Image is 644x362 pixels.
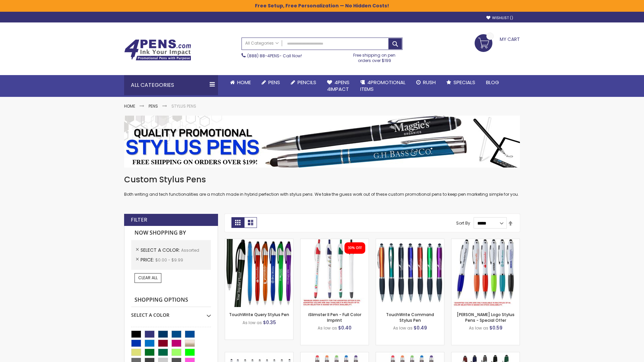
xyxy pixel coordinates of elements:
[376,239,444,244] a: TouchWrite Command Stylus Pen-Assorted
[131,307,211,318] div: Select A Color
[386,312,434,323] a: TouchWrite Command Stylus Pen
[489,324,502,331] span: $0.59
[256,75,285,90] a: Pens
[301,352,369,358] a: Islander Softy Gel Pen with Stylus-Assorted
[360,79,406,93] span: 4PROMOTIONAL ITEMS
[338,324,352,331] span: $0.40
[285,75,322,90] a: Pencils
[346,50,403,63] div: Free shipping on pen orders over $199
[131,226,211,240] strong: Now Shopping by
[457,312,515,323] a: [PERSON_NAME] Logo Stylus Pens - Special Offer
[138,275,158,281] span: Clear All
[131,293,211,307] strong: Shopping Options
[181,247,199,253] span: Assorted
[469,325,488,331] span: As low as
[348,246,362,250] div: 30% OFF
[247,53,302,59] span: - Call Now!
[322,75,355,97] a: 4Pens4impact
[486,79,499,86] span: Blog
[268,79,280,86] span: Pens
[481,75,504,90] a: Blog
[423,79,436,86] span: Rush
[451,352,520,358] a: Custom Soft Touch® Metal Pens with Stylus-Assorted
[453,79,475,86] span: Specials
[263,319,276,326] span: $0.35
[124,174,520,197] div: Both writing and tech functionalities are a match made in hybrid perfection with stylus pens. We ...
[231,217,244,228] strong: Grid
[301,239,369,244] a: iSlimster II - Full Color-Assorted
[237,79,251,86] span: Home
[171,103,196,109] strong: Stylus Pens
[242,38,282,49] a: All Categories
[131,216,147,224] strong: Filter
[225,75,256,90] a: Home
[141,256,155,263] span: Price
[247,53,279,59] a: (888) 88-4PENS
[124,39,191,61] img: 4Pens Custom Pens and Promotional Products
[411,75,441,90] a: Rush
[414,324,427,331] span: $0.49
[124,174,520,185] h1: Custom Stylus Pens
[124,116,520,168] img: Stylus Pens
[451,239,520,244] a: Kimberly Logo Stylus Pens-Assorted
[441,75,481,90] a: Specials
[245,41,279,46] span: All Categories
[355,75,411,97] a: 4PROMOTIONALITEMS
[135,273,161,283] a: Clear All
[376,239,444,307] img: TouchWrite Command Stylus Pen-Assorted
[243,320,262,325] span: As low as
[225,239,293,307] img: TouchWrite Query Stylus Pen-Assorted
[451,239,520,307] img: Kimberly Logo Stylus Pens-Assorted
[141,247,181,253] span: Select A Color
[327,79,350,93] span: 4Pens 4impact
[486,15,513,20] a: Wishlist
[155,257,183,263] span: $0.00 - $9.99
[308,312,361,323] a: iSlimster II Pen - Full Color Imprint
[124,103,135,109] a: Home
[376,352,444,358] a: Islander Softy Gel with Stylus - ColorJet Imprint-Assorted
[229,312,289,317] a: TouchWrite Query Stylus Pen
[301,239,369,307] img: iSlimster II - Full Color-Assorted
[456,220,470,226] label: Sort By
[318,325,337,331] span: As low as
[225,239,293,244] a: TouchWrite Query Stylus Pen-Assorted
[298,79,316,86] span: Pencils
[393,325,413,331] span: As low as
[225,352,293,358] a: Stiletto Advertising Stylus Pens-Assorted
[149,103,158,109] a: Pens
[124,75,218,95] div: All Categories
